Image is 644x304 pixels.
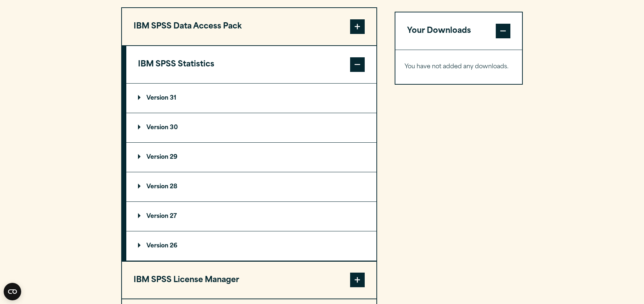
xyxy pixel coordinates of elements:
button: Open CMP widget [4,283,21,300]
button: IBM SPSS Data Access Pack [122,8,376,45]
summary: Version 29 [126,143,376,172]
button: IBM SPSS Statistics [126,46,376,83]
div: IBM SPSS Statistics [126,83,376,261]
p: Version 29 [138,154,177,160]
p: Version 31 [138,95,176,101]
p: Version 30 [138,125,178,131]
p: Version 26 [138,243,177,249]
p: Version 27 [138,213,177,219]
button: Your Downloads [395,12,522,50]
summary: Version 27 [126,202,376,231]
summary: Version 28 [126,172,376,201]
summary: Version 26 [126,231,376,261]
summary: Version 31 [126,84,376,113]
summary: Version 30 [126,113,376,142]
div: CookieBot Widget Contents [4,283,21,300]
p: You have not added any downloads. [405,62,513,72]
button: IBM SPSS License Manager [122,262,376,299]
p: Version 28 [138,184,177,190]
svg: CookieBot Widget Icon [4,283,21,300]
div: Your Downloads [395,50,522,84]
